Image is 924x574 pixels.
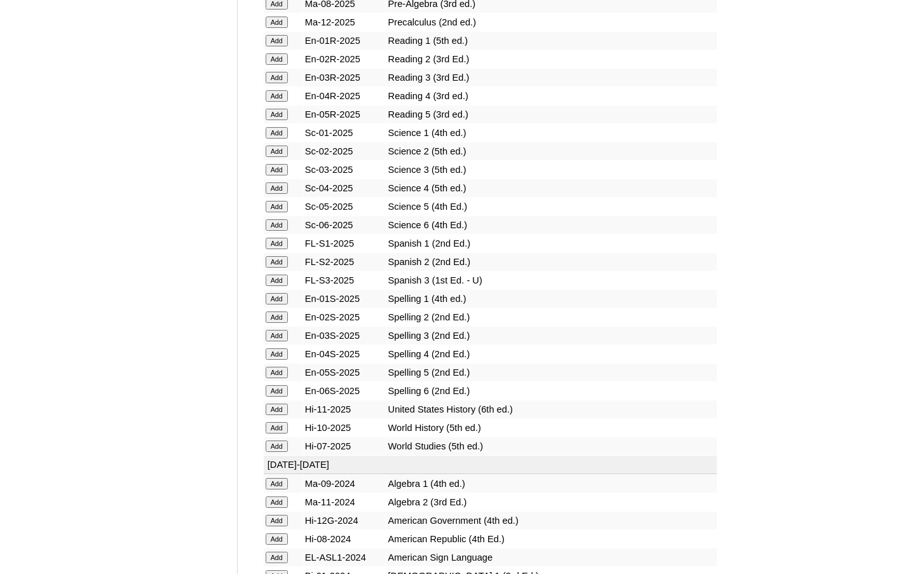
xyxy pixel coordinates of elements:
[266,515,288,526] input: Add
[266,201,288,212] input: Add
[266,441,288,452] input: Add
[303,271,386,289] td: FL-S3-2025
[386,32,717,50] td: Reading 1 (5th ed.)
[266,146,288,157] input: Add
[266,385,288,397] input: Add
[303,198,386,215] td: Sc-05-2025
[266,311,288,323] input: Add
[303,235,386,252] td: FL-S1-2025
[264,456,717,475] td: [DATE]-[DATE]
[386,13,717,31] td: Precalculus (2nd ed.)
[386,437,717,455] td: World Studies (5th ed.)
[266,109,288,120] input: Add
[266,90,288,102] input: Add
[386,364,717,381] td: Spelling 5 (2nd Ed.)
[266,182,288,194] input: Add
[266,127,288,139] input: Add
[303,50,386,68] td: En-02R-2025
[386,142,717,160] td: Science 2 (5th ed.)
[386,419,717,437] td: World History (5th ed.)
[266,422,288,434] input: Add
[386,382,717,400] td: Spelling 6 (2nd Ed.)
[303,400,386,418] td: Hi-11-2025
[266,53,288,65] input: Add
[386,106,717,123] td: Reading 5 (3rd ed.)
[386,530,717,548] td: American Republic (4th Ed.)
[266,275,288,286] input: Add
[386,50,717,68] td: Reading 2 (3rd Ed.)
[266,404,288,415] input: Add
[386,400,717,418] td: United States History (6th ed.)
[303,142,386,160] td: Sc-02-2025
[266,330,288,341] input: Add
[303,327,386,345] td: En-03S-2025
[303,382,386,400] td: En-06S-2025
[303,13,386,31] td: Ma-12-2025
[266,72,288,83] input: Add
[303,253,386,271] td: FL-S2-2025
[266,164,288,175] input: Add
[266,552,288,563] input: Add
[303,106,386,123] td: En-05R-2025
[266,256,288,268] input: Add
[386,327,717,345] td: Spelling 3 (2nd Ed.)
[303,419,386,437] td: Hi-10-2025
[266,348,288,360] input: Add
[386,493,717,511] td: Algebra 2 (3rd Ed.)
[386,87,717,105] td: Reading 4 (3rd ed.)
[303,216,386,234] td: Sc-06-2025
[266,478,288,489] input: Add
[266,496,288,508] input: Add
[266,17,288,28] input: Add
[266,293,288,304] input: Add
[386,512,717,530] td: American Government (4th ed.)
[386,290,717,308] td: Spelling 1 (4th ed.)
[386,161,717,179] td: Science 3 (5th ed.)
[386,271,717,289] td: Spanish 3 (1st Ed. - U)
[386,253,717,271] td: Spanish 2 (2nd Ed.)
[386,198,717,215] td: Science 5 (4th Ed.)
[303,364,386,381] td: En-05S-2025
[266,533,288,545] input: Add
[303,530,386,548] td: Hi-08-2024
[303,512,386,530] td: Hi-12G-2024
[303,179,386,197] td: Sc-04-2025
[386,69,717,86] td: Reading 3 (3rd Ed.)
[386,475,717,493] td: Algebra 1 (4th ed.)
[303,87,386,105] td: En-04R-2025
[386,216,717,234] td: Science 6 (4th Ed.)
[386,235,717,252] td: Spanish 1 (2nd Ed.)
[303,308,386,326] td: En-02S-2025
[266,238,288,249] input: Add
[266,35,288,46] input: Add
[386,549,717,566] td: American Sign Language
[303,437,386,455] td: Hi-07-2025
[303,345,386,363] td: En-04S-2025
[303,124,386,142] td: Sc-01-2025
[386,179,717,197] td: Science 4 (5th ed.)
[303,549,386,566] td: EL-ASL1-2024
[303,32,386,50] td: En-01R-2025
[303,290,386,308] td: En-01S-2025
[303,69,386,86] td: En-03R-2025
[303,475,386,493] td: Ma-09-2024
[386,345,717,363] td: Spelling 4 (2nd Ed.)
[386,308,717,326] td: Spelling 2 (2nd Ed.)
[386,124,717,142] td: Science 1 (4th ed.)
[266,367,288,378] input: Add
[303,493,386,511] td: Ma-11-2024
[266,219,288,231] input: Add
[303,161,386,179] td: Sc-03-2025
